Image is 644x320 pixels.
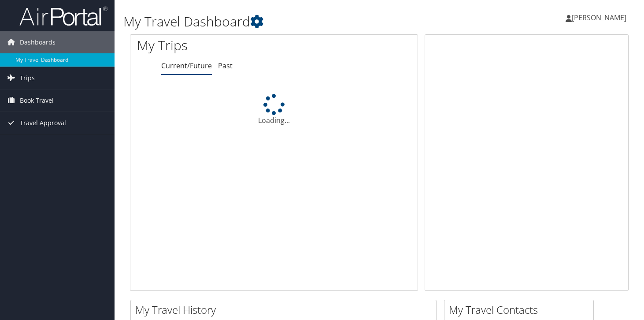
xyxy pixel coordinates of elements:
h1: My Travel Dashboard [123,12,465,31]
span: Trips [20,67,35,89]
div: Loading... [130,94,418,126]
a: Past [218,61,233,71]
h2: My Travel Contacts [449,302,593,317]
span: Dashboards [20,31,56,53]
h2: My Travel History [135,302,436,317]
span: [PERSON_NAME] [572,13,626,22]
a: [PERSON_NAME] [566,4,635,31]
h1: My Trips [137,36,291,55]
a: Current/Future [161,61,212,71]
span: Book Travel [20,89,54,112]
span: Travel Approval [20,112,66,134]
img: airportal-logo.png [19,6,107,26]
